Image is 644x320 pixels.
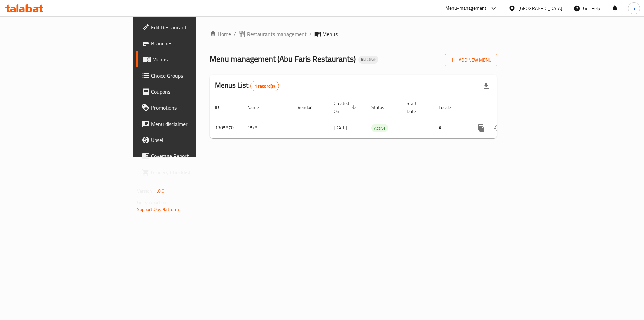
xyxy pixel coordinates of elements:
[136,84,241,100] a: Coupons
[478,78,494,94] div: Export file
[151,136,236,144] span: Upsell
[136,164,241,180] a: Grocery Checklist
[151,39,236,47] span: Branches
[445,54,497,66] button: Add New Menu
[450,56,492,64] span: Add New Menu
[151,104,236,112] span: Promotions
[251,83,279,89] span: 1 record(s)
[247,103,268,111] span: Name
[151,152,236,160] span: Coverage Report
[210,30,497,38] nav: breadcrumb
[137,198,168,207] span: Get support on:
[151,23,236,31] span: Edit Restaurant
[137,205,179,214] a: Support.OpsPlatform
[215,80,279,91] h2: Menus List
[151,72,236,80] span: Choice Groups
[334,99,358,116] span: Created On
[334,123,347,132] span: [DATE]
[309,30,312,38] li: /
[136,100,241,116] a: Promotions
[439,103,460,111] span: Locale
[298,103,320,111] span: Vendor
[322,30,338,38] span: Menus
[250,81,279,91] div: Total records count
[247,30,307,38] span: Restaurants management
[136,35,241,51] a: Branches
[137,187,153,195] span: Version:
[407,99,425,116] span: Start Date
[358,56,378,64] div: Inactive
[371,103,393,111] span: Status
[136,51,241,67] a: Menus
[518,5,562,12] div: [GEOGRAPHIC_DATA]
[371,124,388,132] span: Active
[152,55,236,63] span: Menus
[433,118,468,138] td: All
[210,51,356,66] span: Menu management ( Abu Faris Restaurants )
[215,103,228,111] span: ID
[401,118,433,138] td: -
[136,148,241,164] a: Coverage Report
[136,116,241,132] a: Menu disclaimer
[136,67,241,84] a: Choice Groups
[468,97,543,118] th: Actions
[136,132,241,148] a: Upsell
[136,19,241,35] a: Edit Restaurant
[239,30,307,38] a: Restaurants management
[242,118,292,138] td: 15/8
[473,120,489,136] button: more
[151,88,236,96] span: Coupons
[445,4,487,12] div: Menu-management
[154,187,165,195] span: 1.0.0
[151,168,236,176] span: Grocery Checklist
[633,5,635,12] span: a
[151,120,236,128] span: Menu disclaimer
[358,57,378,62] span: Inactive
[489,120,505,136] button: Change Status
[210,97,543,138] table: enhanced table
